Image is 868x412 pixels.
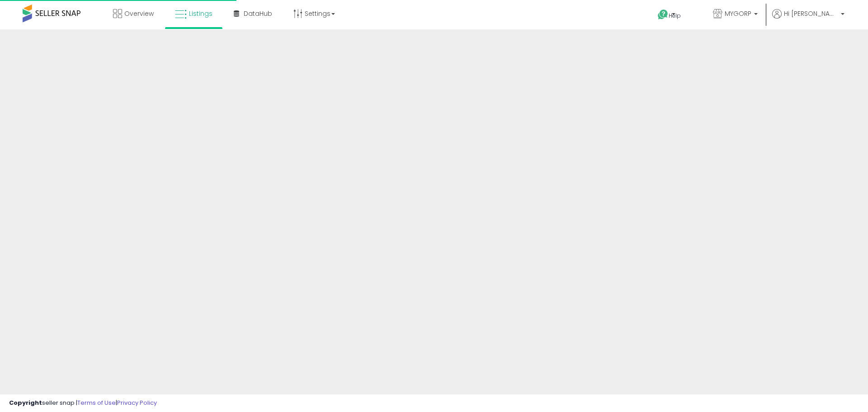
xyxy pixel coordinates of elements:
a: Privacy Policy [117,398,157,407]
i: Get Help [657,9,669,20]
span: Listings [189,9,212,18]
a: Terms of Use [77,398,116,407]
span: MYGORP [725,9,751,18]
span: DataHub [244,9,272,18]
a: Hi [PERSON_NAME] [772,9,844,29]
strong: Copyright [9,398,42,407]
span: Hi [PERSON_NAME] [784,9,838,18]
span: Overview [124,9,154,18]
a: Help [651,2,698,29]
span: Help [669,12,681,19]
div: seller snap | | [9,399,157,407]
